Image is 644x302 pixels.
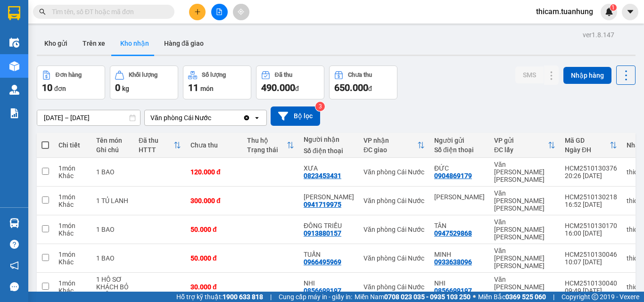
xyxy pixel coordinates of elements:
div: KHÁCH BỎ QUÊN [96,283,129,298]
strong: 0369 525 060 [505,293,546,301]
div: 0904869179 [434,172,472,180]
div: Chưa thu [190,141,238,149]
span: aim [238,8,244,15]
span: 10 [42,82,52,93]
div: 50.000 đ [190,226,238,233]
button: aim [233,4,249,20]
div: 300.000 đ [190,197,238,204]
div: Chi tiết [58,141,87,149]
div: 0913880157 [304,229,341,237]
button: SMS [515,66,544,83]
strong: 0708 023 035 - 0935 103 250 [384,293,471,301]
input: Selected Văn phòng Cái Nước. [212,113,213,122]
img: warehouse-icon [9,38,19,48]
div: 20:26 [DATE] [565,172,617,180]
div: Văn [PERSON_NAME] [PERSON_NAME] [494,189,555,212]
input: Tìm tên, số ĐT hoặc mã đơn [52,7,163,17]
div: 0947529868 [434,229,472,237]
div: 50.000 đ [190,254,238,262]
span: đ [368,85,372,92]
div: Tên món [96,137,129,144]
div: 1 BAO [96,168,129,176]
span: | [553,292,554,302]
div: KIỀU CHẤN [304,193,354,201]
div: ĐC giao [363,146,417,154]
span: message [10,282,19,291]
button: Chưa thu650.000đ [329,65,397,99]
strong: 1900 633 818 [223,293,263,301]
div: Ghi chú [96,146,129,154]
button: Đơn hàng10đơn [37,65,105,99]
sup: 1 [610,4,617,11]
div: 1 món [58,251,87,258]
div: 1 món [58,164,87,172]
span: thicam.tuanhung [528,6,601,17]
button: Kho gửi [37,32,75,55]
div: 120.000 đ [190,168,238,176]
span: Hỗ trợ kỹ thuật: [176,292,263,302]
div: ver 1.8.147 [583,30,614,40]
button: Nhập hàng [563,67,611,84]
div: Người gửi [434,137,485,144]
div: 30.000 đ [190,283,238,291]
div: KIỀU CHẤN [434,193,485,201]
div: Đã thu [139,137,173,144]
svg: Clear value [243,114,250,122]
img: warehouse-icon [9,218,19,228]
div: Văn [PERSON_NAME] [PERSON_NAME] [494,218,555,241]
div: Văn [PERSON_NAME] [PERSON_NAME] [494,276,555,298]
div: 1 món [58,222,87,229]
button: Hàng đã giao [157,32,211,55]
span: plus [194,8,201,15]
div: Khác [58,258,87,266]
div: 0941719975 [304,201,341,208]
div: 16:52 [DATE] [565,201,617,208]
span: Cung cấp máy in - giấy in: [279,292,352,302]
button: Trên xe [75,32,113,55]
div: Thu hộ [247,137,287,144]
span: Miền Nam [355,292,471,302]
span: 1 [611,4,615,11]
span: món [200,85,214,92]
div: Đơn hàng [56,72,82,78]
div: Đã thu [275,72,292,78]
span: caret-down [626,8,635,16]
div: Văn [PERSON_NAME] [PERSON_NAME] [494,161,555,183]
div: Trạng thái [247,146,287,154]
div: HCM2510130376 [565,164,617,172]
div: 0856699197 [434,287,472,294]
div: 16:00 [DATE] [565,229,617,237]
div: Khác [58,201,87,208]
div: TUẤN [304,251,354,258]
div: HTTT [139,146,173,154]
div: 1 HÔ SƠ [96,276,129,283]
div: ĐÔNG TRIỀU [304,222,354,229]
div: Văn phòng Cái Nước [150,113,211,122]
div: Khác [58,172,87,180]
button: file-add [211,4,228,20]
button: Khối lượng0kg [110,65,178,99]
div: MINH [434,251,485,258]
button: caret-down [622,4,638,20]
div: ĐỨC [434,164,485,172]
div: 1 BAO [96,226,129,233]
button: Số lượng11món [183,65,251,99]
div: Văn phòng Cái Nước [363,197,425,204]
div: Số điện thoại [304,147,354,155]
img: warehouse-icon [9,85,19,95]
sup: 3 [315,102,325,111]
div: Số lượng [202,72,226,78]
div: VP nhận [363,137,417,144]
div: Văn [PERSON_NAME] [PERSON_NAME] [494,247,555,269]
div: NHI [304,279,354,287]
img: icon-new-feature [605,8,613,16]
div: Văn phòng Cái Nước [363,226,425,233]
span: | [270,292,272,302]
div: Khác [58,229,87,237]
button: plus [189,4,206,20]
img: warehouse-icon [9,61,19,71]
div: Văn phòng Cái Nước [363,283,425,291]
button: Bộ lọc [271,106,320,126]
span: 650.000 [334,82,368,93]
div: Số điện thoại [434,146,485,154]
